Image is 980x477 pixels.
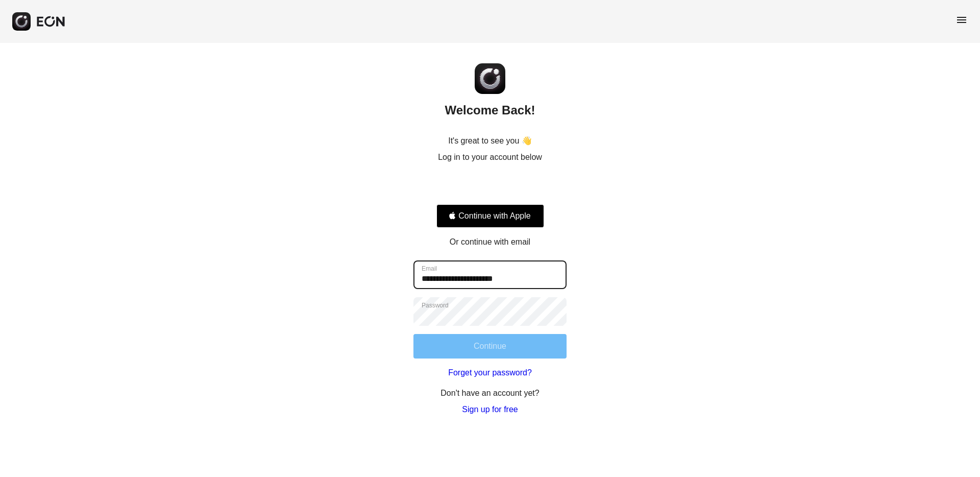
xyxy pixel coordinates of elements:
p: Don't have an account yet? [440,387,539,399]
label: Email [422,265,437,273]
button: Signin with apple ID [436,204,544,228]
h2: Welcome Back! [445,102,535,118]
button: Continue [413,334,567,359]
iframe: Sign in with Google Button [431,175,549,197]
p: Or continue with email [450,236,530,248]
a: Sign up for free [462,403,518,416]
label: Password [422,301,449,309]
p: Log in to your account below [438,151,542,163]
a: Forget your password? [448,367,532,379]
p: It's great to see you 👋 [448,135,532,147]
span: menu [955,14,968,26]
